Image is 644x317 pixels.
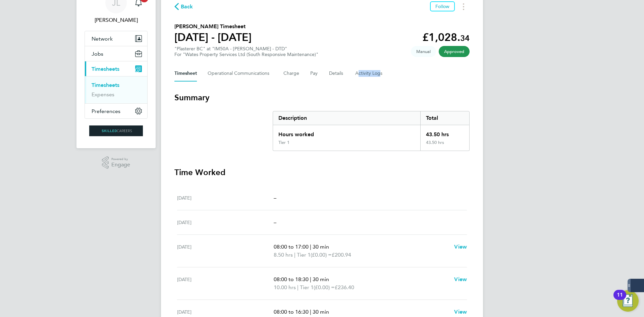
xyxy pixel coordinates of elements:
[208,65,273,82] button: Operational Communications
[274,219,276,225] span: –
[177,194,274,202] div: [DATE]
[273,111,420,125] div: Description
[439,46,470,57] span: This timesheet has been approved.
[311,252,332,258] span: (£0.00) =
[174,31,252,44] h1: [DATE] - [DATE]
[85,31,147,46] button: Network
[273,125,420,140] div: Hours worked
[454,244,467,250] span: View
[177,218,274,226] div: [DATE]
[85,76,147,103] div: Timesheets
[274,309,309,315] span: 08:00 to 16:30
[314,284,335,290] span: (£0.00) =
[297,251,311,259] span: Tier 1
[111,156,130,162] span: Powered by
[92,82,119,88] a: Timesheets
[355,65,383,82] button: Activity Logs
[310,309,311,315] span: |
[274,244,309,250] span: 08:00 to 17:00
[283,65,300,82] button: Charge
[454,276,467,282] span: View
[454,309,467,315] span: View
[332,252,351,258] span: £200.94
[454,308,467,316] a: View
[174,52,318,57] div: For "Wates Property Services Ltd (South Responsive Maintenance)"
[297,284,299,290] span: |
[92,36,113,42] span: Network
[294,252,296,258] span: |
[420,140,469,151] div: 43.50 hrs
[174,167,470,178] h3: Time Worked
[310,65,318,82] button: Pay
[313,276,329,282] span: 30 min
[85,61,147,76] button: Timesheets
[274,284,296,290] span: 10.00 hrs
[460,33,470,43] span: 34
[420,111,469,125] div: Total
[273,111,470,151] div: Summary
[329,65,344,82] button: Details
[420,125,469,140] div: 43.50 hrs
[92,91,114,98] a: Expenses
[313,309,329,315] span: 30 min
[617,290,639,312] button: Open Resource Center, 11 new notifications
[422,31,470,44] app-decimal: £1,028.
[174,22,252,31] h2: [PERSON_NAME] Timesheet
[85,16,148,24] span: Joe Laws
[181,3,193,11] span: Back
[300,283,314,292] span: Tier 1
[102,156,130,169] a: Powered byEngage
[274,276,309,282] span: 08:00 to 18:30
[174,46,318,57] div: "Plasterer BC" at "IM50A - [PERSON_NAME] - DTD"
[85,46,147,61] button: Jobs
[85,125,148,136] a: Go to home page
[111,162,130,168] span: Engage
[85,104,147,118] button: Preferences
[174,2,193,11] button: Back
[177,275,274,292] div: [DATE]
[430,1,455,11] button: Follow
[310,276,311,282] span: |
[617,295,623,304] div: 11
[335,284,354,290] span: £236.40
[458,1,470,12] button: Timesheets Menu
[89,125,143,136] img: skilledcareers-logo-retina.png
[313,244,329,250] span: 30 min
[278,140,289,145] div: Tier 1
[310,244,311,250] span: |
[411,46,436,57] span: This timesheet was manually created.
[174,92,470,103] h3: Summary
[92,108,120,114] span: Preferences
[274,252,293,258] span: 8.50 hrs
[454,243,467,251] a: View
[435,3,449,9] span: Follow
[92,51,103,57] span: Jobs
[92,66,119,72] span: Timesheets
[454,275,467,283] a: View
[177,243,274,259] div: [DATE]
[174,65,197,82] button: Timesheet
[274,195,276,201] span: –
